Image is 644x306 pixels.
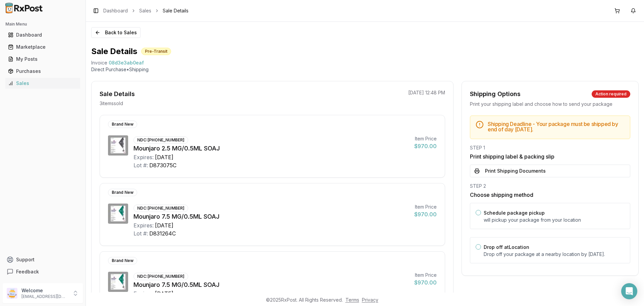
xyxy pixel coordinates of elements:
[3,42,83,52] button: Marketplace
[488,121,625,132] h5: Shipping Deadline - Your package must be shipped by end of day [DATE] .
[414,204,437,210] div: Item Price
[470,101,630,107] div: Print your shipping label and choose how to send your package
[414,272,437,278] div: Item Price
[149,229,176,237] div: D831264C
[5,77,80,89] a: Sales
[470,152,630,161] h3: Print shipping label & packing slip
[108,204,128,224] img: Mounjaro 7.5 MG/0.5ML SOAJ
[621,283,637,299] div: Open Intercom Messenger
[3,3,46,13] img: RxPost Logo
[133,144,409,153] div: Mounjaro 2.5 MG/0.5ML SOAJ
[470,165,630,177] button: Print Shipping Documents
[5,29,80,41] a: Dashboard
[21,294,68,299] p: [EMAIL_ADDRESS][DOMAIN_NAME]
[5,41,80,53] a: Marketplace
[163,7,189,14] span: Sale Details
[484,210,545,216] label: Schedule package pickup
[3,266,83,278] button: Feedback
[100,89,135,99] div: Sale Details
[155,221,173,229] div: [DATE]
[8,44,77,50] div: Marketplace
[484,217,625,223] p: will pickup your package from your location
[91,66,639,73] p: Direct Purchase • Shipping
[592,90,630,98] div: Action required
[408,89,445,96] p: [DATE] 12:48 PM
[8,68,77,75] div: Purchases
[414,142,437,150] div: $970.00
[133,153,154,161] div: Expires:
[155,290,173,298] div: [DATE]
[470,89,521,99] div: Shipping Options
[133,273,188,280] div: NDC: [PHONE_NUMBER]
[133,221,154,229] div: Expires:
[103,7,128,14] a: Dashboard
[133,205,188,212] div: NDC: [PHONE_NUMBER]
[149,161,176,169] div: D873075C
[3,54,83,64] button: My Posts
[21,287,68,294] p: Welcome
[3,30,83,40] button: Dashboard
[16,268,39,275] span: Feedback
[108,272,128,292] img: Mounjaro 7.5 MG/0.5ML SOAJ
[470,191,630,199] h3: Choose shipping method
[5,21,80,27] h2: Main Menu
[108,121,137,128] div: Brand New
[8,32,77,38] div: Dashboard
[91,27,141,38] button: Back to Sales
[108,189,137,196] div: Brand New
[8,56,77,62] div: My Posts
[133,290,154,298] div: Expires:
[5,65,80,77] a: Purchases
[470,183,630,189] div: STEP 2
[3,66,83,77] button: Purchases
[133,136,188,144] div: NDC: [PHONE_NUMBER]
[345,297,359,303] a: Terms
[108,257,137,264] div: Brand New
[141,48,171,55] div: Pre-Transit
[484,251,625,258] p: Drop off your package at a nearby location by [DATE] .
[91,46,137,57] h1: Sale Details
[414,210,437,218] div: $970.00
[109,59,144,66] span: 08d3e3ab0eaf
[470,144,630,151] div: STEP 1
[155,153,173,161] div: [DATE]
[103,7,189,14] nav: breadcrumb
[133,212,409,221] div: Mounjaro 7.5 MG/0.5ML SOAJ
[8,80,77,87] div: Sales
[7,288,17,299] img: User avatar
[100,100,123,107] p: 3 item s sold
[133,161,148,169] div: Lot #:
[484,244,529,250] label: Drop off at Location
[414,135,437,142] div: Item Price
[3,78,83,89] button: Sales
[139,7,151,14] a: Sales
[133,229,148,237] div: Lot #:
[414,278,437,287] div: $970.00
[133,280,409,290] div: Mounjaro 7.5 MG/0.5ML SOAJ
[91,59,107,66] div: Invoice
[3,254,83,266] button: Support
[362,297,378,303] a: Privacy
[108,135,128,156] img: Mounjaro 2.5 MG/0.5ML SOAJ
[5,53,80,65] a: My Posts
